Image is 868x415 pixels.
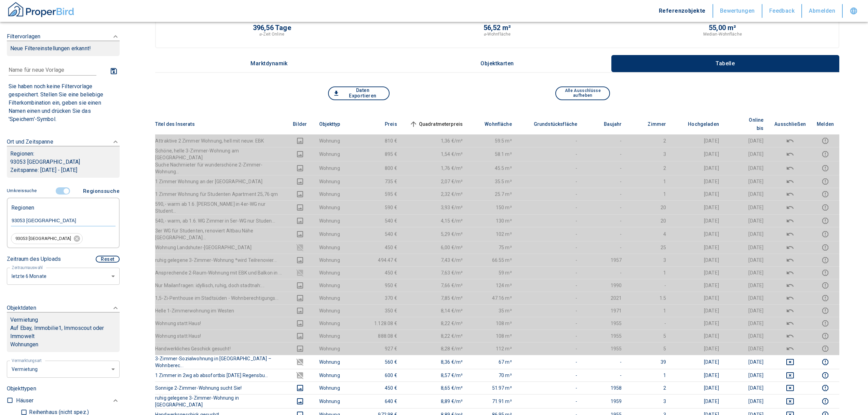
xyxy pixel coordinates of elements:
span: Grundstücksfläche [523,120,578,128]
th: Wohnung statt Haus! [155,317,286,330]
button: Bewertungen [713,4,762,18]
td: 2 [627,161,672,175]
td: 888.08 € [358,330,403,342]
p: Wohnungen [10,340,116,349]
button: deselect this listing [774,203,806,212]
th: 590,- warm ab 1.6. [PERSON_NAME] in 4er-WG nur Student... [155,200,286,214]
p: 56,52 m² [484,24,511,31]
p: ⌀-Zeit Online [259,31,284,37]
td: 4 [627,227,672,241]
p: 55,00 m² [709,24,736,31]
td: Wohnung [314,214,358,227]
button: report this listing [817,332,834,340]
td: - [583,147,627,161]
td: 370 € [358,292,403,304]
td: [DATE] [672,304,724,317]
td: 8,22 €/m² [403,317,469,330]
span: Objekttyp [319,120,351,128]
th: 3-Zimmer-Sozialwohnung in [GEOGRAPHIC_DATA] – Wohnberec... [155,355,286,369]
td: 8,36 €/m² [403,355,469,369]
button: report this listing [817,371,834,379]
td: - [517,266,583,279]
th: Suche Nachmieter für wunderschöne 2-Zimmer-Wohnung... [155,161,286,175]
td: 5 [627,342,672,355]
p: Häuser [16,397,33,405]
button: images [292,203,308,212]
td: 1955 [583,330,627,342]
button: report this listing [817,190,834,198]
button: Umkreissuche [7,185,39,197]
button: deselect this listing [774,137,806,145]
td: [DATE] [724,279,769,292]
td: [DATE] [724,342,769,355]
button: report this listing [817,217,834,225]
td: - [517,161,583,175]
button: deselect this listing [774,371,806,379]
th: ruhig gelegene 3-Zimmer-Wohnung *wird Teilrenovier... [155,254,286,266]
td: [DATE] [672,134,724,147]
td: 3,93 €/m² [403,200,469,214]
button: report this listing [817,319,834,327]
th: Attraktive 2 Zimmer Wohnung, hell mit neuw. EBK [155,134,286,147]
button: deselect this listing [774,243,806,252]
td: [DATE] [672,147,724,161]
td: - [517,227,583,241]
td: 58.1 m² [468,147,517,161]
button: deselect this listing [774,177,806,186]
td: [DATE] [672,227,724,241]
button: report this listing [817,230,834,238]
p: 396,56 Tage [253,24,291,31]
td: Wohnung [314,241,358,254]
td: 1 [627,304,672,317]
td: 1957 [583,254,627,266]
td: 800 € [358,161,403,175]
button: report this listing [817,137,834,145]
td: - [583,241,627,254]
td: - [583,188,627,200]
td: Wohnung [314,227,358,241]
td: - [627,279,672,292]
input: Region eingeben [11,217,116,224]
td: 5,29 €/m² [403,227,469,241]
td: [DATE] [724,330,769,342]
div: FiltervorlagenNeue Filtereinstellungen erkannt! [7,63,120,125]
td: - [583,175,627,188]
p: Neue Filtereinstellungen erkannt! [10,44,116,53]
td: 1955 [583,342,627,355]
button: images [292,307,308,315]
p: Zeitspanne: [DATE] - [DATE] [10,166,116,174]
button: deselect this listing [774,358,806,366]
th: Bilder [286,114,314,135]
button: deselect this listing [774,384,806,392]
td: [DATE] [672,292,724,304]
span: Wohnfläche [474,120,512,128]
button: deselect this listing [774,319,806,327]
button: Reset [96,256,120,263]
td: [DATE] [672,241,724,254]
td: Wohnung [314,188,358,200]
button: images [292,371,308,379]
button: report this listing [817,294,834,302]
button: deselect this listing [774,269,806,277]
td: [DATE] [672,279,724,292]
td: 150 m² [468,200,517,214]
button: report this listing [817,281,834,290]
button: images [292,294,308,302]
td: [DATE] [724,214,769,227]
th: Titel des Inserats [155,114,286,135]
td: - [583,214,627,227]
button: report this listing [817,164,834,172]
td: 8,28 €/m² [403,342,469,355]
span: Preis [374,120,397,128]
button: deselect this listing [774,397,806,405]
td: [DATE] [672,330,724,342]
th: Schöne, helle 3-Zimmer-Wohnung am [GEOGRAPHIC_DATA] [155,147,286,161]
td: [DATE] [724,188,769,200]
td: - [583,266,627,279]
td: 450 € [358,241,403,254]
td: 2,07 €/m² [403,175,469,188]
th: Wohnung Landshuter-[GEOGRAPHIC_DATA] [155,241,286,254]
td: 47.16 m² [468,292,517,304]
td: Wohnung [314,330,358,342]
td: 2021 [583,292,627,304]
